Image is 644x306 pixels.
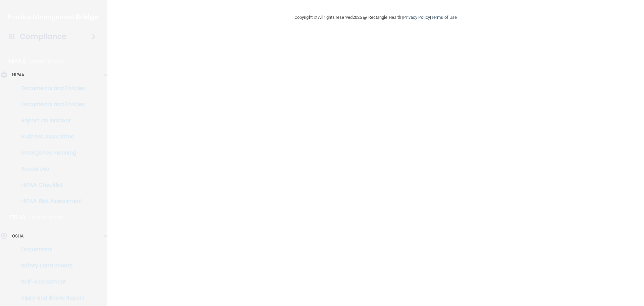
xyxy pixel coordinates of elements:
p: Injury and Illness Report [4,295,96,301]
p: Documents and Policies [4,85,96,92]
a: Privacy Policy [403,15,430,20]
p: Documents [4,246,96,253]
p: Report an Incident [4,117,96,124]
p: OSHA [12,232,23,240]
div: Copyright © All rights reserved 2025 @ Rectangle Health | | [253,7,498,28]
p: Business Associates [4,133,96,140]
p: HIPAA [12,71,24,79]
p: HIPAA Checklist [4,182,96,188]
h4: Compliance [20,32,66,41]
p: Self-Assessment [4,278,96,285]
p: Resources [4,166,96,172]
p: Documents and Policies [4,101,96,108]
p: Learn More! [30,57,65,65]
p: Safety Data Sheets [4,262,96,269]
p: HIPAA Risk Assessment [4,198,96,205]
p: OSHA [9,213,26,221]
p: Emergency Planning [4,149,96,156]
img: PMB logo [8,10,99,24]
p: Learn More! [29,213,65,221]
a: Terms of Use [431,15,457,20]
p: HIPAA [9,57,26,65]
